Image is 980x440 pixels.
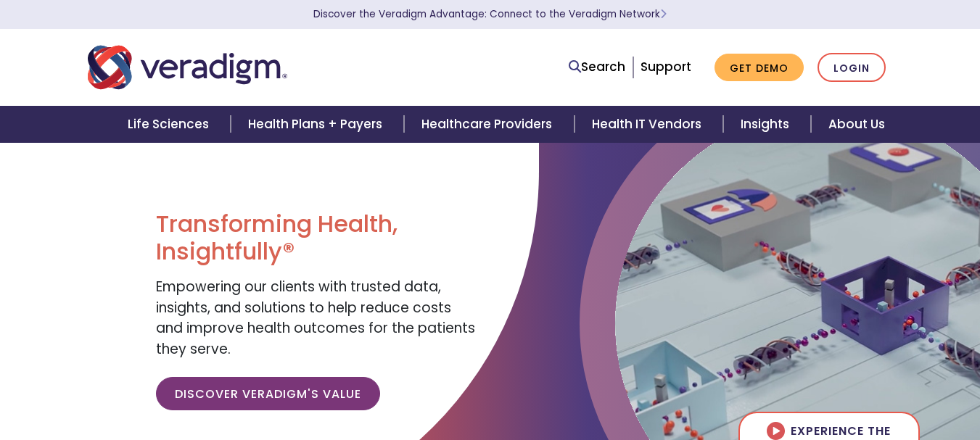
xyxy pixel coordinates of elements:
[569,57,625,77] a: Search
[404,106,574,143] a: Healthcare Providers
[156,377,380,410] a: Discover Veradigm's Value
[723,106,811,143] a: Insights
[110,106,231,143] a: Life Sciences
[818,53,886,83] a: Login
[575,106,723,143] a: Health IT Vendors
[715,54,804,82] a: Get Demo
[88,43,287,91] img: Veradigm logo
[811,106,902,143] a: About Us
[156,210,479,266] h1: Transforming Health, Insightfully®
[641,58,691,75] a: Support
[156,277,475,359] span: Empowering our clients with trusted data, insights, and solutions to help reduce costs and improv...
[313,7,667,21] a: Discover the Veradigm Advantage: Connect to the Veradigm NetworkLearn More
[231,106,404,143] a: Health Plans + Payers
[660,7,667,21] span: Learn More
